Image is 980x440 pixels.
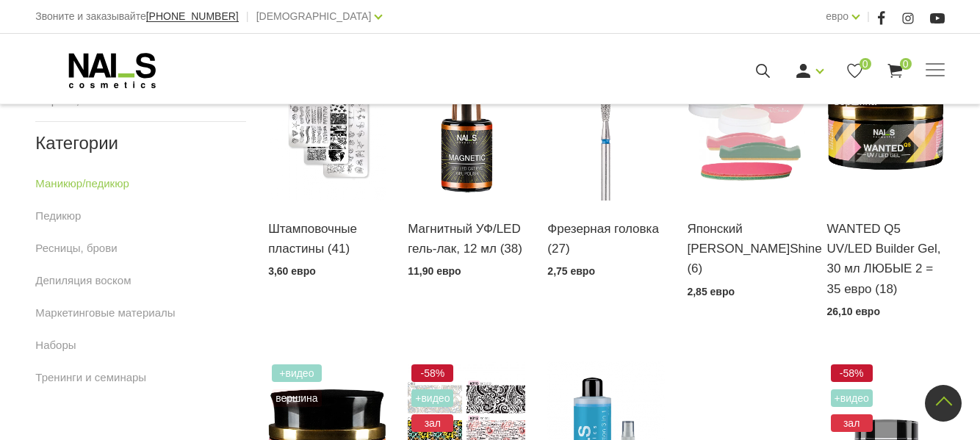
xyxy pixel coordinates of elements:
[827,222,941,296] font: WANTED Q5 UV/LED Builder Gel, 30 мл ЛЮБЫЕ 2 = 35 евро (18)
[840,367,864,379] font: -58%
[35,336,76,354] a: Наборы
[687,286,735,297] font: 2,85 евро
[408,39,525,201] img: Стойкий гель-лак, состоящий из металлических микрочастиц, которые под воздействием специального м...
[826,10,849,22] font: евро
[408,219,525,259] a: Магнитный УФ/LED гель-лак, 12 мл (38)
[35,272,131,289] a: Депиляция воском
[279,367,314,379] font: +Видео
[256,7,372,25] a: [DEMOGRAPHIC_DATA]
[256,10,372,22] font: [DEMOGRAPHIC_DATA]
[35,339,76,351] font: Наборы
[146,11,239,22] a: [PHONE_NUMBER]
[146,10,239,22] font: [PHONE_NUMBER]
[687,219,804,279] a: Японский [PERSON_NAME]Shine (6)
[275,392,317,404] font: вершина
[687,222,821,275] font: Японский [PERSON_NAME]Shine (6)
[35,175,129,192] a: Маникюр/педикюр
[35,274,131,286] font: Депиляция воском
[826,7,849,25] a: евро
[35,239,117,257] a: Ресницы, брови
[268,39,386,201] img: Металлическая штампованная пластина. Высококачественная гравировка гарантирует прорисовку даже са...
[687,39,804,201] img: «Японский маникюр» — мечта о здоровых и крепких ногтях сбылась! Японский маникюр мощно стимулируе...
[35,304,175,322] a: Маркетинговые материалы
[547,222,659,256] font: Фрезерная головка (27)
[547,219,665,259] a: Фрезерная головка (27)
[268,265,316,277] font: 3,60 евро
[35,207,81,225] a: Педикюр
[35,177,129,190] font: Маникюр/педикюр
[35,306,175,319] font: Маркетинговые материалы
[35,371,146,383] font: Тренинги и семинары
[35,133,118,153] font: Категории
[835,95,876,107] font: вершина
[35,369,146,386] a: Тренинги и семинары
[268,219,386,259] a: Штамповочные пластины (41)
[246,10,249,22] font: |
[827,306,880,317] font: 26,10 евро
[827,39,945,201] img: Команда мастеров косметики WANTED NAILS создала гель, который давно ищет каждый мастер (от англ. ...
[843,417,860,429] font: зал
[547,39,665,201] img: Фрезы для быстрого и эффективного снятия геля и гель-лака, для аппаратного маникюра и аппаратного...
[35,242,117,254] font: Ресницы, брови
[415,392,450,404] font: +Видео
[35,209,81,222] font: Педикюр
[408,222,522,256] font: Магнитный УФ/LED гель-лак, 12 мл (38)
[835,392,869,404] font: +Видео
[35,10,145,22] font: Звоните и заказывайте
[867,10,870,22] font: |
[827,219,945,299] a: WANTED Q5 UV/LED Builder Gel, 30 мл ЛЮБЫЕ 2 = 35 евро (18)
[903,58,909,70] font: 0
[846,62,864,80] a: 0
[421,367,445,379] font: -58%
[547,265,595,277] font: 2,75 евро
[408,265,461,277] font: 11,90 евро
[862,58,868,70] font: 0
[425,417,441,429] font: зал
[886,62,904,80] a: 0
[268,222,357,256] font: Штамповочные пластины (41)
